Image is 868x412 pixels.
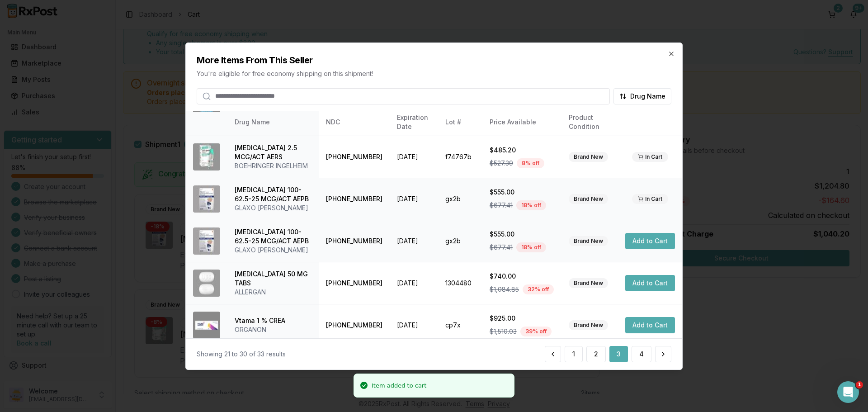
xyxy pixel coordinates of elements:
[625,233,675,249] button: Add to Cart
[490,272,554,281] div: $740.00
[569,152,608,162] div: Brand New
[438,262,482,304] td: 1304480
[613,88,671,104] button: Drug Name
[319,220,390,262] td: [PHONE_NUMBER]
[438,136,482,178] td: f74767b
[197,350,286,359] div: Showing 21 to 30 of 33 results
[235,204,311,213] div: GLAXO [PERSON_NAME]
[235,227,311,246] div: [MEDICAL_DATA] 100-62.5-25 MCG/ACT AEPB
[438,111,482,133] th: Lot #
[319,262,390,304] td: [PHONE_NUMBER]
[490,314,554,323] div: $925.00
[235,185,311,204] div: [MEDICAL_DATA] 100-62.5-25 MCG/ACT AEPB
[520,327,552,336] div: 39 % off
[482,111,561,133] th: Price Available
[390,136,438,178] td: [DATE]
[193,312,220,339] img: Vtama 1 % CREA
[569,194,608,204] div: Brand New
[523,284,554,294] div: 32 % off
[193,143,220,170] img: Spiriva Respimat 2.5 MCG/ACT AERS
[193,185,220,213] img: Trelegy Ellipta 100-62.5-25 MCG/ACT AEPB
[319,304,390,346] td: [PHONE_NUMBER]
[193,270,220,297] img: Ubrelvy 50 MG TABS
[235,270,311,288] div: [MEDICAL_DATA] 50 MG TABS
[227,111,319,133] th: Drug Name
[569,278,608,288] div: Brand New
[438,220,482,262] td: gx2b
[517,158,544,168] div: 8 % off
[390,304,438,346] td: [DATE]
[235,246,311,255] div: GLAXO [PERSON_NAME]
[609,346,628,362] button: 3
[565,346,583,362] button: 1
[516,242,546,252] div: 18 % off
[390,220,438,262] td: [DATE]
[235,316,285,325] div: Vtama 1 % CREA
[319,178,390,220] td: [PHONE_NUMBER]
[490,327,517,336] span: $1,510.03
[490,188,554,197] div: $555.00
[438,304,482,346] td: cp7x
[490,146,554,155] div: $485.20
[632,194,668,204] div: In Cart
[490,159,513,168] span: $527.39
[390,111,438,133] th: Expiration Date
[197,69,671,78] p: You're eligible for free economy shipping on this shipment!
[438,178,482,220] td: gx2b
[516,200,546,210] div: 18 % off
[235,143,311,161] div: [MEDICAL_DATA] 2.5 MCG/ACT AERS
[632,152,668,162] div: In Cart
[197,53,671,66] h2: More Items From This Seller
[837,381,859,403] iframe: Intercom live chat
[235,288,311,297] div: ALLERGAN
[569,320,608,330] div: Brand New
[490,230,554,239] div: $555.00
[193,227,220,255] img: Trelegy Ellipta 100-62.5-25 MCG/ACT AEPB
[235,161,311,170] div: BOEHRINGER INGELHEIM
[490,285,519,294] span: $1,084.85
[319,111,390,133] th: NDC
[561,111,618,133] th: Product Condition
[490,201,513,210] span: $677.41
[625,275,675,291] button: Add to Cart
[630,91,665,100] span: Drug Name
[569,236,608,246] div: Brand New
[319,136,390,178] td: [PHONE_NUMBER]
[632,346,651,362] button: 4
[586,346,606,362] button: 2
[856,381,863,388] span: 1
[390,178,438,220] td: [DATE]
[235,325,311,334] div: ORGANON
[625,317,675,333] button: Add to Cart
[490,243,513,252] span: $677.41
[390,262,438,304] td: [DATE]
